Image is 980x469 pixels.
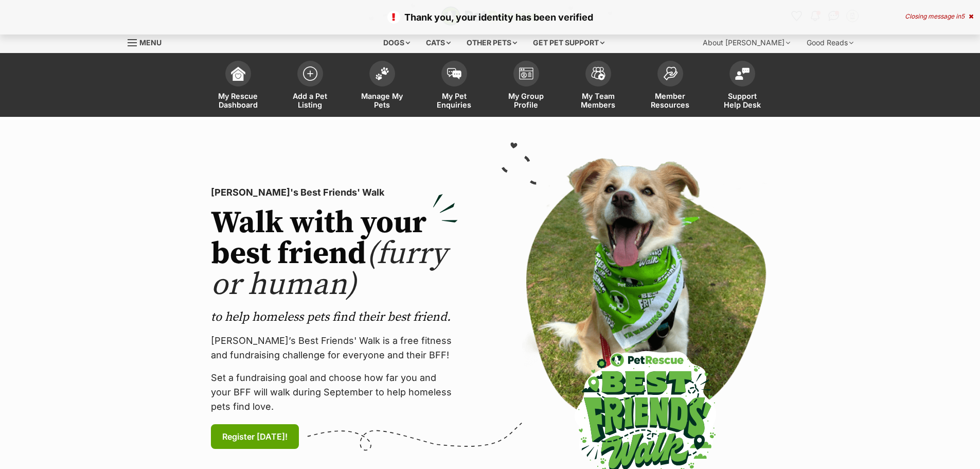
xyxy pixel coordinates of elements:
img: manage-my-pets-icon-02211641906a0b7f246fdf0571729dbe1e7629f14944591b6c1af311fb30b64b.svg [375,67,389,80]
img: pet-enquiries-icon-7e3ad2cf08bfb03b45e93fb7055b45f3efa6380592205ae92323e6603595dc1f.svg [447,68,461,79]
span: Register [DATE]! [222,430,288,443]
div: Get pet support [526,32,612,53]
span: My Group Profile [503,92,549,109]
span: Manage My Pets [359,92,405,109]
div: Dogs [376,32,417,53]
span: (furry or human) [211,235,447,304]
img: member-resources-icon-8e73f808a243e03378d46382f2149f9095a855e16c252ad45f914b54edf8863c.svg [663,66,678,80]
span: Member Resources [647,92,693,109]
span: Menu [139,38,162,47]
a: My Rescue Dashboard [202,56,274,117]
span: My Rescue Dashboard [215,92,261,109]
img: dashboard-icon-eb2f2d2d3e046f16d808141f083e7271f6b2e854fb5c12c21221c1fb7104beca.svg [231,66,245,81]
img: add-pet-listing-icon-0afa8454b4691262ce3f59096e99ab1cd57d4a30225e0717b998d2c9b9846f56.svg [303,66,317,81]
a: My Group Profile [490,56,562,117]
a: Register [DATE]! [211,424,299,449]
a: Manage My Pets [346,56,418,117]
span: Add a Pet Listing [287,92,333,109]
span: My Pet Enquiries [431,92,477,109]
p: [PERSON_NAME]’s Best Friends' Walk is a free fitness and fundraising challenge for everyone and t... [211,334,458,362]
a: Menu [128,32,169,51]
h2: Walk with your best friend [211,208,458,301]
div: Cats [419,32,458,53]
span: My Team Members [575,92,621,109]
div: Good Reads [799,32,861,53]
a: Member Resources [634,56,706,117]
p: to help homeless pets find their best friend. [211,309,458,325]
a: Add a Pet Listing [274,56,346,117]
a: Support Help Desk [706,56,778,117]
img: help-desk-icon-fdf02630f3aa405de69fd3d07c3f3aa587a6932b1a1747fa1d2bba05be0121f9.svg [735,67,750,80]
p: Set a fundraising goal and choose how far you and your BFF will walk during September to help hom... [211,371,458,414]
a: My Team Members [562,56,634,117]
img: team-members-icon-5396bd8760b3fe7c0b43da4ab00e1e3bb1a5d9ba89233759b79545d2d3fc5d0d.svg [591,67,605,80]
a: My Pet Enquiries [418,56,490,117]
div: About [PERSON_NAME] [696,32,797,53]
p: [PERSON_NAME]'s Best Friends' Walk [211,185,458,200]
div: Other pets [459,32,524,53]
span: Support Help Desk [719,92,765,109]
img: group-profile-icon-3fa3cf56718a62981997c0bc7e787c4b2cf8bcc04b72c1350f741eb67cf2f40e.svg [519,67,533,80]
